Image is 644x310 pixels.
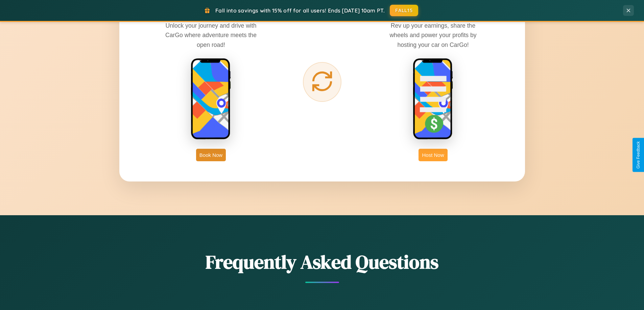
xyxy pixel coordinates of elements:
span: Fall into savings with 15% off for all users! Ends [DATE] 10am PT. [215,7,385,14]
button: FALL15 [390,5,418,16]
img: rent phone [191,58,231,140]
div: Give Feedback [636,141,641,169]
p: Unlock your journey and drive with CarGo where adventure meets the open road! [160,21,262,49]
img: host phone [413,58,453,140]
h2: Frequently Asked Questions [119,249,525,275]
button: Book Now [196,149,226,161]
button: Host Now [419,149,447,161]
p: Rev up your earnings, share the wheels and power your profits by hosting your car on CarGo! [382,21,484,49]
